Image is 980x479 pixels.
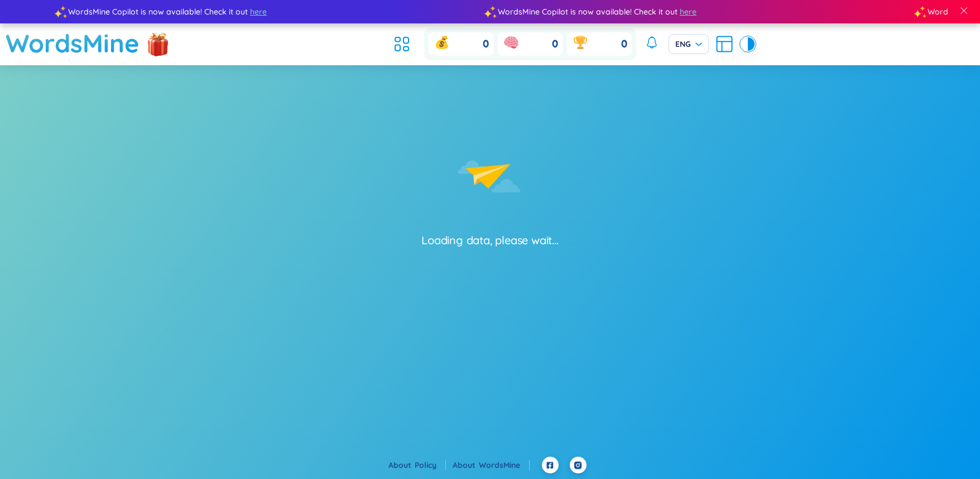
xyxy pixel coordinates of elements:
[679,6,696,18] span: here
[479,460,530,470] a: WordsMine
[552,37,558,51] span: 0
[388,459,446,471] div: About
[675,38,702,50] span: ENG
[483,37,489,51] span: 0
[453,459,530,471] div: About
[489,6,919,18] div: WordsMine Copilot is now available! Check it out
[60,6,489,18] div: WordsMine Copilot is now available! Check it out
[421,233,558,248] div: Loading data, please wait...
[415,460,446,470] a: Policy
[6,23,140,63] a: WordsMine
[147,27,169,60] img: flashSalesIcon.a7f4f837.png
[249,6,266,18] span: here
[621,37,627,51] span: 0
